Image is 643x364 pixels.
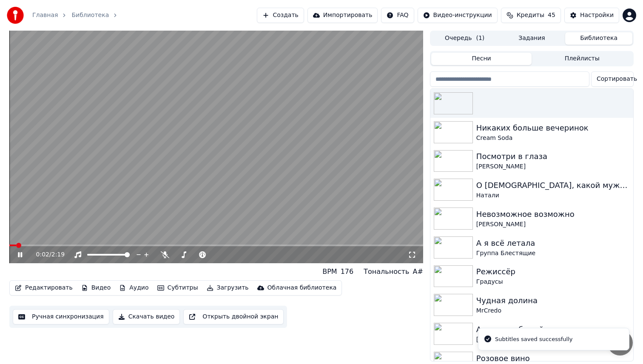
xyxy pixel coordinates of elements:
[71,11,109,20] a: Библиотека
[476,220,630,229] div: [PERSON_NAME]
[381,8,414,23] button: FAQ
[517,11,544,20] span: Кредиты
[476,278,630,286] div: Градусы
[364,267,409,277] div: Тональность
[13,309,109,324] button: Ручная синхронизация
[32,11,58,20] a: Главная
[431,32,498,45] button: Очередь
[32,11,122,20] nav: breadcrumb
[476,307,630,315] div: MrCredo
[7,7,24,24] img: youka
[476,266,630,278] div: Режиссёр
[476,208,630,220] div: Невозможное возможно
[341,267,354,277] div: 176
[36,250,57,259] div: /
[565,32,632,45] button: Библиотека
[51,250,65,259] span: 2:19
[597,75,637,83] span: Сортировать
[418,8,498,23] button: Видео-инструкции
[498,32,566,45] button: Задания
[183,309,284,324] button: Открыть двойной экран
[431,53,532,65] button: Песни
[307,8,378,23] button: Импортировать
[476,249,630,258] div: Группа Блестящие
[495,335,572,344] div: Subtitles saved successfully
[203,282,252,294] button: Загрузить
[476,179,630,191] div: О [DEMOGRAPHIC_DATA], какой мужчина!
[322,267,337,277] div: BPM
[116,282,152,294] button: Аудио
[257,8,304,23] button: Создать
[36,250,49,259] span: 0:02
[113,309,180,324] button: Скачать видео
[476,122,630,134] div: Никаких больше вечеринок
[476,336,630,344] div: [PERSON_NAME]
[532,53,632,65] button: Плейлисты
[476,295,630,307] div: Чудная долина
[476,191,630,200] div: Натали
[476,134,630,142] div: Cream Soda
[476,162,630,171] div: [PERSON_NAME]
[11,282,76,294] button: Редактировать
[154,282,202,294] button: Субтитры
[548,11,555,20] span: 45
[78,282,114,294] button: Видео
[476,34,484,43] span: ( 1 )
[476,237,630,249] div: А я всё летала
[476,151,630,162] div: Посмотри в глаза
[501,8,561,23] button: Кредиты45
[413,267,423,277] div: A#
[267,284,337,292] div: Облачная библиотека
[580,11,614,20] div: Настройки
[564,8,619,23] button: Настройки
[476,324,630,336] div: А на море белый песок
